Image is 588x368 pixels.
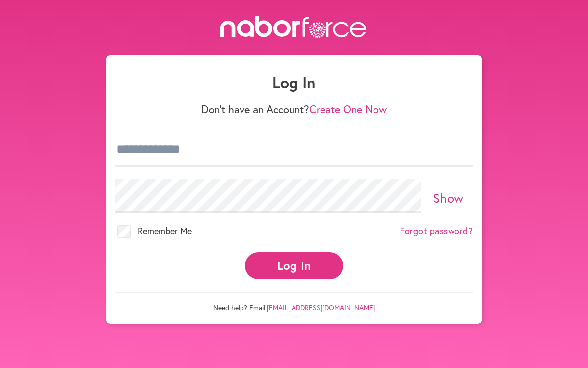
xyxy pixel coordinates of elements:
span: Remember Me [138,225,192,237]
button: Log In [245,252,343,279]
h1: Log In [115,73,473,92]
a: Forgot password? [400,226,473,237]
p: Don't have an Account? [115,103,473,116]
p: Need help? Email [115,292,473,312]
a: Show [433,189,464,206]
a: Create One Now [309,102,387,116]
a: [EMAIL_ADDRESS][DOMAIN_NAME] [267,303,375,312]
